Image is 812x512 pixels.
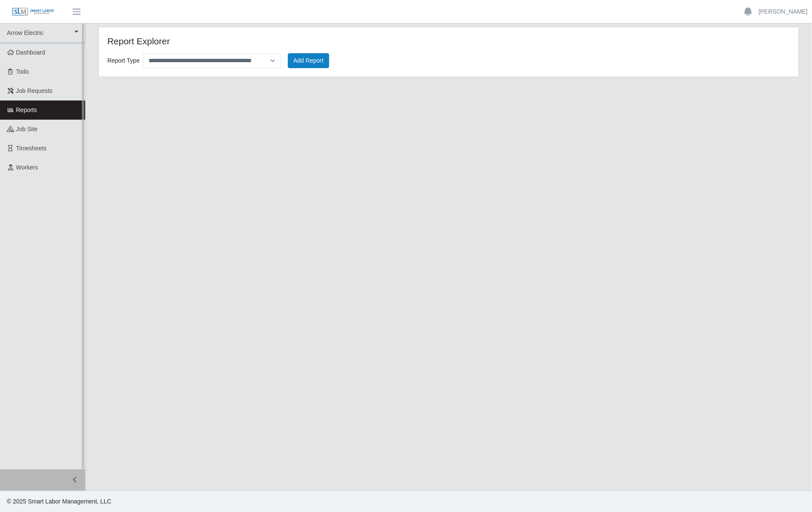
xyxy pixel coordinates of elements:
[16,106,37,113] span: Reports
[759,7,808,16] a: [PERSON_NAME]
[107,36,384,46] h4: Report Explorer
[16,164,38,171] span: Workers
[16,68,29,75] span: Todo
[107,55,140,66] label: Report Type
[288,53,329,68] button: Add Report
[16,49,46,56] span: Dashboard
[16,145,47,152] span: Timesheets
[7,498,111,505] span: © 2025 Smart Labor Management, LLC
[16,87,53,94] span: Job Requests
[16,126,38,132] span: job site
[12,7,55,17] img: SLM Logo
